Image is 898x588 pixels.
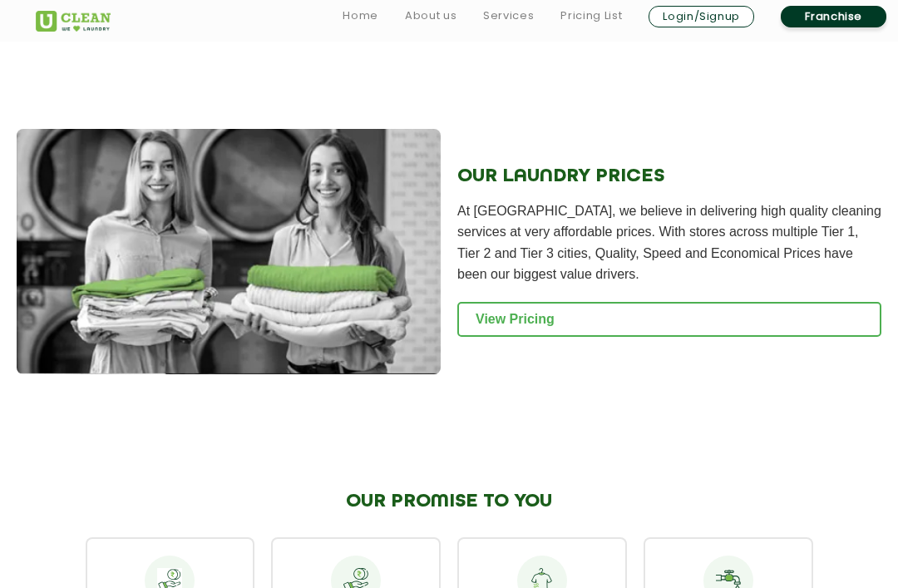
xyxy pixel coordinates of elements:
img: UClean Laundry and Dry Cleaning [36,11,111,32]
h2: OUR PROMISE TO YOU [86,491,813,512]
a: Franchise [781,6,886,27]
p: At [GEOGRAPHIC_DATA], we believe in delivering high quality cleaning services at very affordable ... [457,200,881,285]
a: About us [405,6,456,26]
a: Pricing List [560,6,622,26]
a: View Pricing [457,302,881,337]
a: Home [343,6,378,26]
a: Services [483,6,534,26]
img: Laundry Service [17,129,441,374]
h2: OUR LAUNDRY PRICES [457,166,881,187]
a: Login/Signup [649,6,754,27]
